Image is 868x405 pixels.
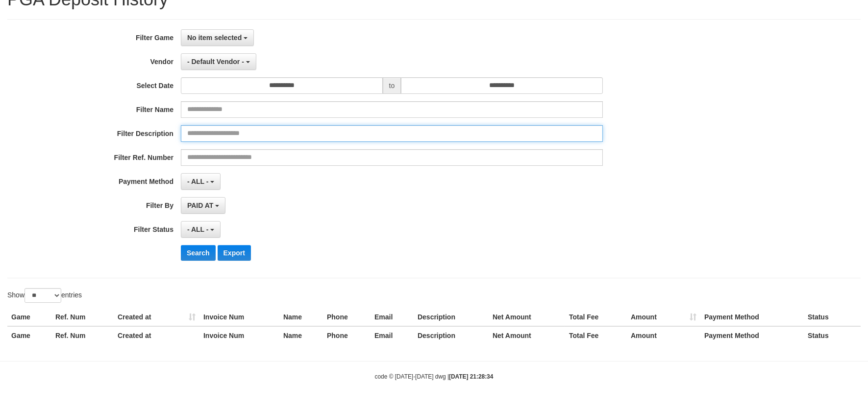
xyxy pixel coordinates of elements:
span: - ALL - [187,178,209,185]
th: Net Amount [489,308,565,326]
th: Amount [627,308,700,326]
th: Name [279,326,323,344]
span: to [383,77,401,94]
span: - Default Vendor - [187,58,244,66]
th: Payment Method [700,326,804,344]
th: Email [371,326,414,344]
button: - Default Vendor - [181,53,256,70]
th: Invoice Num [199,308,279,326]
th: Email [371,308,414,326]
th: Phone [323,308,371,326]
th: Total Fee [565,326,627,344]
button: No item selected [181,29,254,46]
button: - ALL - [181,221,221,238]
th: Name [279,308,323,326]
th: Total Fee [565,308,627,326]
th: Invoice Num [199,326,279,344]
button: Export [218,245,251,261]
th: Phone [323,326,371,344]
th: Net Amount [489,326,565,344]
span: No item selected [187,34,242,42]
button: - ALL - [181,173,221,190]
th: Description [414,326,489,344]
button: Search [181,245,216,261]
span: - ALL - [187,225,209,233]
th: Amount [627,326,700,344]
th: Status [804,326,861,344]
th: Description [414,308,489,326]
th: Payment Method [700,308,804,326]
span: PAID AT [187,202,213,209]
th: Status [804,308,861,326]
strong: [DATE] 21:28:34 [449,373,493,380]
button: PAID AT [181,197,225,214]
small: code © [DATE]-[DATE] dwg | [375,373,494,380]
